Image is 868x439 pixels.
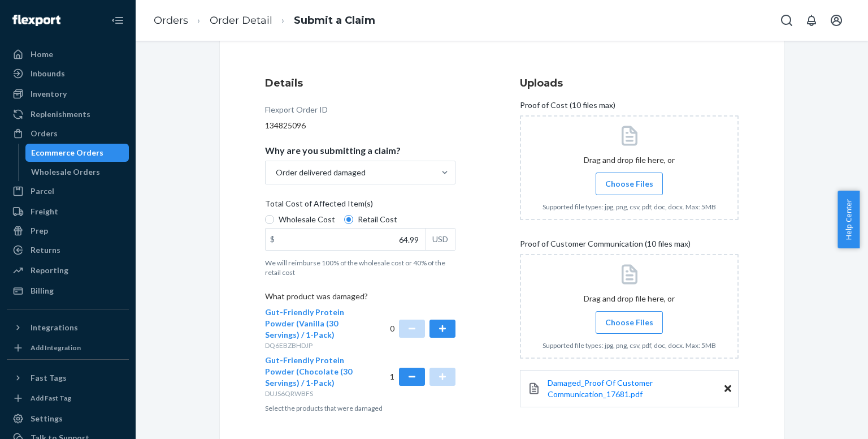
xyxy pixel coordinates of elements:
a: Reporting [7,261,129,279]
a: Inventory [7,85,129,103]
div: Inventory [31,88,67,100]
p: DQ6EBZBHDJP [265,341,361,350]
div: Prep [31,225,48,236]
div: 134825096 [265,120,455,131]
div: Inbounds [31,68,65,79]
a: Freight [7,203,129,221]
div: Orders [31,128,58,139]
a: Parcel [7,182,129,200]
div: Add Integration [31,343,81,352]
button: Integrations [7,319,129,337]
a: Add Integration [7,341,129,355]
div: Fast Tags [31,372,67,384]
a: Order Detail [210,14,272,27]
span: Total Cost of Affected Item(s) [265,198,373,214]
a: Billing [7,282,129,300]
span: Damaged_Proof Of Customer Communication_17681.pdf [548,378,653,399]
div: $ [266,229,279,250]
input: Retail Cost [344,215,353,224]
div: 0 [390,307,456,350]
a: Wholesale Orders [25,163,129,181]
p: DUJS6QRWBFS [265,389,361,398]
div: Home [31,49,53,60]
input: Wholesale Cost [265,215,274,224]
a: Orders [154,14,188,27]
span: Gut-Friendly Protein Powder (Vanilla (30 Servings) / 1-Pack) [265,307,344,339]
div: Returns [31,244,60,256]
a: Settings [7,410,129,428]
a: Add Fast Tag [7,391,129,405]
div: Freight [31,206,58,217]
span: Choose Files [605,178,653,190]
span: Proof of Customer Communication (10 files max) [520,238,691,254]
h3: Uploads [520,76,739,91]
button: Fast Tags [7,369,129,387]
a: Submit a Claim [294,14,375,27]
p: Select the products that were damaged [265,403,455,413]
div: Wholesale Orders [31,166,100,178]
input: $USD [266,229,426,250]
button: Open account menu [825,9,848,32]
div: Ecommerce Orders [31,147,103,158]
p: We will reimburse 100% of the wholesale cost or 40% of the retail cost [265,258,455,277]
button: Open Search Box [775,9,798,32]
button: Open notifications [800,9,823,32]
div: Add Fast Tag [31,393,71,403]
div: Reporting [31,265,68,276]
span: Proof of Cost (10 files max) [520,100,615,115]
div: Replenishments [31,109,90,120]
div: Integrations [31,322,78,333]
a: Returns [7,241,129,259]
div: USD [426,229,455,250]
a: Damaged_Proof Of Customer Communication_17681.pdf [548,377,724,400]
p: Why are you submitting a claim? [265,145,401,156]
div: Order delivered damaged [276,167,366,178]
span: Choose Files [605,317,653,328]
span: Gut-Friendly Protein Powder (Chocolate (30 Servings) / 1-Pack) [265,355,352,388]
h3: Details [265,76,455,91]
div: 1 [390,355,456,398]
a: Home [7,45,129,63]
a: Ecommerce Orders [25,144,129,162]
div: Flexport Order ID [265,104,328,120]
img: Flexport logo [12,15,60,26]
a: Inbounds [7,64,129,83]
a: Orders [7,124,129,143]
p: What product was damaged? [265,291,455,307]
div: Billing [31,285,54,296]
button: Close Navigation [106,9,129,32]
div: Settings [31,413,63,424]
a: Prep [7,222,129,240]
ol: breadcrumbs [145,4,384,37]
a: Replenishments [7,105,129,123]
div: Parcel [31,186,54,197]
button: Help Center [837,191,860,248]
span: Retail Cost [358,214,397,225]
span: Wholesale Cost [279,214,335,225]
